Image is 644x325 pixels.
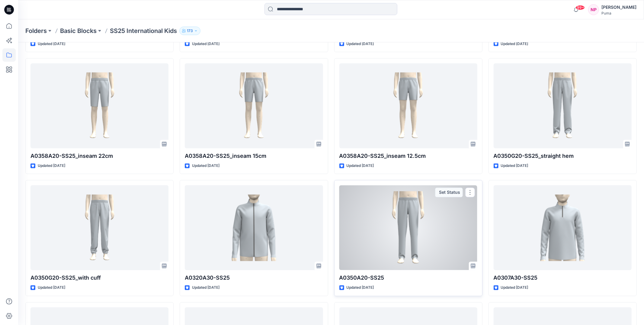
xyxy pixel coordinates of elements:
[110,27,177,35] p: SS25 International Kids
[60,27,97,35] a: Basic Blocks
[185,274,323,282] p: A0320A30-SS25
[347,41,374,47] p: Updated [DATE]
[601,11,636,15] div: Puma
[339,63,477,148] a: A0358A20-SS25_inseam 12.5cm
[38,163,65,169] p: Updated [DATE]
[192,285,219,291] p: Updated [DATE]
[347,163,374,169] p: Updated [DATE]
[192,163,219,169] p: Updated [DATE]
[185,152,323,161] p: A0358A20-SS25_inseam 15cm
[501,285,528,291] p: Updated [DATE]
[25,27,47,35] a: Folders
[588,4,599,15] div: NP
[494,185,632,270] a: A0307A30-SS25
[601,4,636,11] div: [PERSON_NAME]
[494,63,632,148] a: A0350G20-SS25_straight hem
[339,274,477,282] p: A0350A20-SS25
[30,274,168,282] p: A0350G20-SS25_with cuff
[347,285,374,291] p: Updated [DATE]
[192,41,219,47] p: Updated [DATE]
[187,28,193,34] p: 173
[30,185,168,270] a: A0350G20-SS25_with cuff
[30,152,168,161] p: A0358A20-SS25_inseam 22cm
[494,152,632,161] p: A0350G20-SS25_straight hem
[38,41,65,47] p: Updated [DATE]
[494,274,632,282] p: A0307A30-SS25
[38,285,65,291] p: Updated [DATE]
[339,185,477,270] a: A0350A20-SS25
[185,185,323,270] a: A0320A30-SS25
[501,41,528,47] p: Updated [DATE]
[179,27,200,35] button: 173
[185,63,323,148] a: A0358A20-SS25_inseam 15cm
[576,5,585,10] span: 99+
[339,152,477,161] p: A0358A20-SS25_inseam 12.5cm
[501,163,528,169] p: Updated [DATE]
[30,63,168,148] a: A0358A20-SS25_inseam 22cm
